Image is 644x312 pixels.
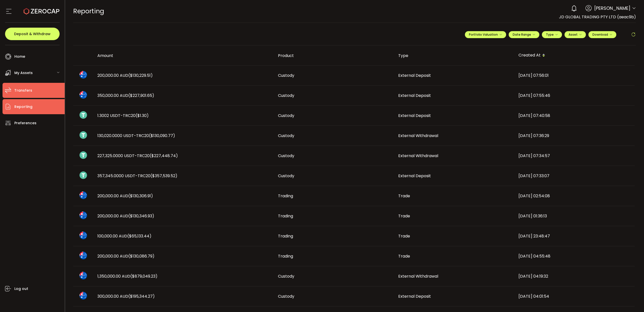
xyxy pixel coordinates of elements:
span: Asset [569,32,578,37]
span: JD GLOBAL TRADING PTY LTD (aeac9b) [559,14,636,20]
button: Asset [565,31,586,38]
span: Log out [14,285,28,292]
div: 聊天小组件 [584,258,644,312]
span: Home [14,53,25,60]
button: Download [588,31,616,38]
span: [PERSON_NAME] [594,5,630,12]
span: Preferences [14,119,36,127]
span: Type [546,32,558,37]
button: Date Range [509,31,539,38]
span: Date Range [513,32,535,37]
span: Reporting [14,103,32,110]
span: Deposit & Withdraw [14,32,51,36]
button: Deposit & Withdraw [5,28,60,40]
span: Transfers [14,87,32,94]
iframe: Chat Widget [584,258,644,312]
button: Portfolio Valuation [465,31,506,38]
span: My Assets [14,69,33,77]
span: Download [592,32,612,37]
span: Portfolio Valuation [469,32,502,37]
span: Reporting [73,7,104,16]
button: Type [542,31,562,38]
